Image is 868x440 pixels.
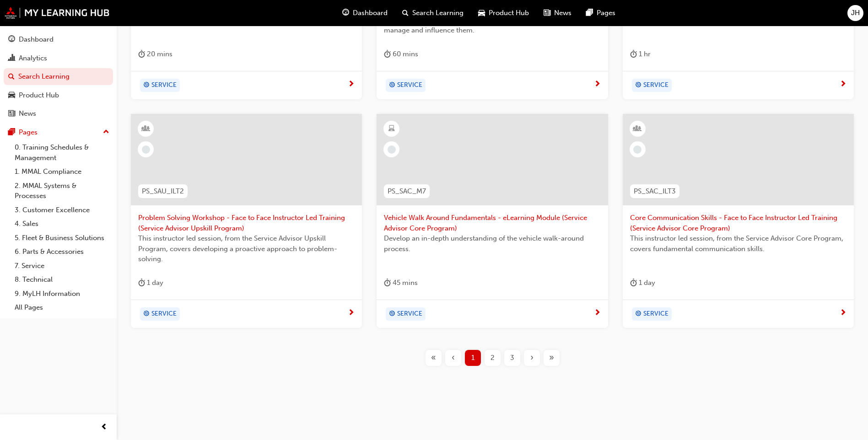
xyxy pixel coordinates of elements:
[549,353,554,363] span: »
[847,5,863,21] button: JH
[384,233,600,254] span: Develop an in-depth understanding of the vehicle walk-around process.
[424,350,443,366] button: First page
[597,8,615,18] span: Pages
[8,36,15,44] span: guage-icon
[635,308,642,320] span: target-icon
[478,7,485,19] span: car-icon
[19,108,36,119] div: News
[11,231,113,245] a: 5. Fleet & Business Solutions
[143,80,150,91] span: target-icon
[522,350,542,366] button: Next page
[630,48,637,60] span: duration-icon
[11,300,113,315] a: All Pages
[489,8,529,18] span: Product Hub
[630,233,846,254] span: This instructor led session, from the Service Advisor Core Program, covers fundamental communicat...
[8,91,15,100] span: car-icon
[138,233,355,264] span: This instructor led session, from the Service Advisor Upskill Program, covers developing a proact...
[471,353,474,363] span: 1
[101,422,108,433] span: prev-icon
[554,8,571,18] span: News
[630,48,651,60] div: 1 hr
[19,90,59,101] div: Product Hub
[384,277,391,289] span: duration-icon
[471,4,536,22] a: car-iconProduct Hub
[138,48,145,60] span: duration-icon
[8,129,15,137] span: pages-icon
[143,308,150,320] span: target-icon
[142,145,150,154] span: learningRecordVerb_NONE-icon
[630,277,655,289] div: 1 day
[630,277,637,289] span: duration-icon
[19,127,38,138] div: Pages
[851,8,860,18] span: JH
[4,124,113,141] button: Pages
[103,126,109,138] span: up-icon
[384,48,418,60] div: 60 mins
[4,87,113,104] a: Product Hub
[389,308,395,320] span: target-icon
[536,4,579,22] a: news-iconNews
[542,350,561,366] button: Last page
[138,277,163,289] div: 1 day
[463,350,483,366] button: Page 1
[412,8,464,18] span: Search Learning
[384,213,600,233] span: Vehicle Walk Around Fundamentals - eLearning Module (Service Advisor Core Program)
[138,48,173,60] div: 20 mins
[510,353,514,363] span: 3
[19,53,47,64] div: Analytics
[388,123,395,135] span: learningResourceType_ELEARNING-icon
[11,203,113,217] a: 3. Customer Excellence
[11,179,113,203] a: 2. MMAL Systems & Processes
[4,31,113,48] a: Dashboard
[502,350,522,366] button: Page 3
[594,80,601,89] span: next-icon
[840,80,846,89] span: next-icon
[840,309,846,317] span: next-icon
[11,259,113,273] a: 7. Service
[19,34,54,45] div: Dashboard
[402,7,409,19] span: search-icon
[623,114,854,328] a: PS_SAC_ILT3Core Communication Skills - Face to Face Instructor Led Training (Service Advisor Core...
[384,277,418,289] div: 45 mins
[8,73,15,81] span: search-icon
[143,123,149,135] span: learningResourceType_INSTRUCTOR_LED-icon
[389,80,395,91] span: target-icon
[397,80,422,91] span: SERVICE
[634,186,676,197] span: PS_SAC_ILT3
[151,309,177,319] span: SERVICE
[630,213,846,233] span: Core Communication Skills - Face to Face Instructor Led Training (Service Advisor Core Program)
[633,145,642,154] span: learningRecordVerb_NONE-icon
[4,105,113,122] a: News
[384,48,391,60] span: duration-icon
[353,8,388,18] span: Dashboard
[8,110,15,118] span: news-icon
[388,186,426,197] span: PS_SAC_M7
[4,29,113,124] button: DashboardAnalyticsSearch LearningProduct HubNews
[142,186,184,197] span: PS_SAU_ILT2
[11,165,113,179] a: 1. MMAL Compliance
[11,287,113,301] a: 9. MyLH Information
[643,309,669,319] span: SERVICE
[8,54,15,63] span: chart-icon
[544,7,550,19] span: news-icon
[443,350,463,366] button: Previous page
[4,50,113,67] a: Analytics
[5,7,110,19] img: mmal
[131,114,362,328] a: PS_SAU_ILT2Problem Solving Workshop - Face to Face Instructor Led Training (Service Advisor Upski...
[483,350,502,366] button: Page 2
[335,4,395,22] a: guage-iconDashboard
[491,353,495,363] span: 2
[11,217,113,231] a: 4. Sales
[342,7,349,19] span: guage-icon
[348,309,355,317] span: next-icon
[579,4,623,22] a: pages-iconPages
[377,114,608,328] a: PS_SAC_M7Vehicle Walk Around Fundamentals - eLearning Module (Service Advisor Core Program)Develo...
[11,140,113,165] a: 0. Training Schedules & Management
[11,273,113,287] a: 8. Technical
[594,309,601,317] span: next-icon
[530,353,534,363] span: ›
[138,277,145,289] span: duration-icon
[151,80,177,91] span: SERVICE
[431,353,436,363] span: «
